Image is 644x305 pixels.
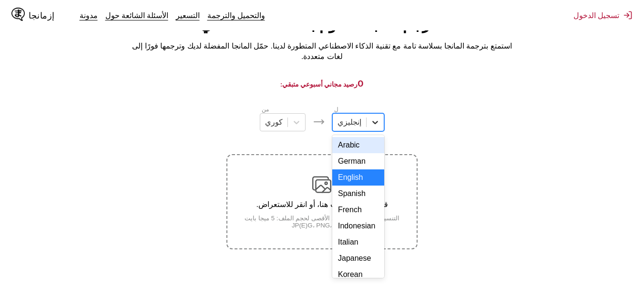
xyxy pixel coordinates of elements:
[573,10,633,20] button: تسجيل الدخول
[623,10,633,20] img: تسجيل الخروج
[332,153,384,169] div: German
[280,80,358,88] font: رصيد مجاني أسبوعي متبقي:
[29,11,55,20] font: إزمانجا
[262,106,269,113] font: من
[332,234,384,250] div: Italian
[245,215,342,222] font: الحد الأقصى لحجم الملف: 5 ميجا بايت
[358,79,364,89] font: 0
[332,266,384,283] div: Korean
[332,202,384,218] div: French
[80,10,98,20] a: مدونة
[256,200,388,208] font: قم بإفلات الملفات هنا، أو انقر للاستعراض.
[334,106,338,113] font: ل
[132,42,511,60] font: استمتع بترجمة المانجا بسلاسة تامة مع تقنية الذكاء الاصطناعي المتطورة لدينا. حمّل المانجا المفضلة ...
[176,10,200,20] a: التسعير
[207,10,265,20] a: والتحميل والترجمة
[332,137,384,153] div: Arabic
[573,10,619,20] font: تسجيل الدخول
[11,8,25,21] img: شعار IsManga
[332,218,384,234] div: Indonesian
[105,10,168,20] a: الأسئلة الشائعة حول
[313,116,325,128] img: أيقونة اللغات
[332,250,384,266] div: Japanese
[292,215,399,229] font: التنسيقات المدعومة: JP(E)G، PNG، WEBP
[11,8,72,23] a: شعار IsMangaإزمانجا
[332,186,384,202] div: Spanish
[332,169,384,186] div: English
